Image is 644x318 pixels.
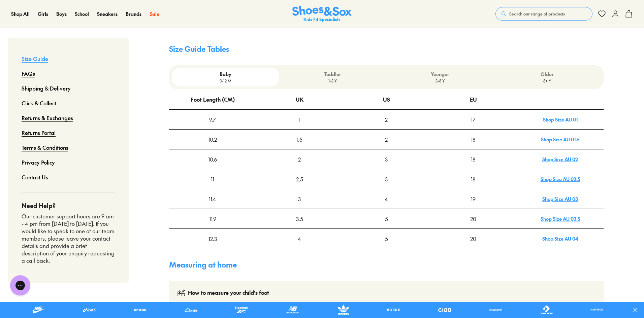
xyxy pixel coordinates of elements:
[11,10,30,17] a: Shop All
[256,229,343,248] div: 4
[22,96,56,110] a: Click & Collect
[430,150,516,169] div: 18
[389,78,491,84] p: 3-8 Y
[174,71,276,78] p: Baby
[430,110,516,129] div: 17
[22,155,55,170] a: Privacy Policy
[343,209,429,228] div: 5
[174,78,276,84] p: 0-12 M
[343,150,429,169] div: 3
[343,229,429,248] div: 5
[75,10,89,17] a: School
[430,229,516,248] div: 20
[541,136,579,143] a: Shop Size AU 01.5
[191,90,235,109] div: Foot Length (CM)
[7,273,34,298] iframe: Gorgias live chat messenger
[430,130,516,149] div: 18
[188,289,269,297] div: How to measure your child’s foot
[282,78,384,84] p: 1-3 Y
[430,170,516,188] div: 18
[496,78,598,84] p: 8+ Y
[169,259,604,270] h4: Measuring at home
[430,189,516,208] div: 19
[256,170,343,188] div: 2.5
[543,116,578,123] a: Shop Size AU 01
[343,170,429,188] div: 3
[169,189,256,208] div: 11.4
[126,10,141,17] a: Brands
[56,10,67,17] a: Boys
[256,130,343,149] div: 1.5
[389,71,491,78] p: Younger
[430,209,516,228] div: 20
[22,66,35,81] a: FAQs
[343,130,429,149] div: 2
[383,90,390,109] div: US
[343,110,429,129] div: 2
[169,110,256,129] div: 9.7
[22,110,73,125] a: Returns & Exchanges
[22,81,71,96] a: Shipping & Delivery
[509,11,565,17] span: Search our range of products
[542,235,578,242] a: Shop Size AU 04
[22,140,68,155] a: Terms & Conditions
[541,215,580,222] a: Shop Size AU 03.5
[22,170,48,184] a: Contact Us
[22,51,48,66] a: Size Guide
[496,71,598,78] p: Older
[542,196,578,202] a: Shop Size AU 03
[495,7,592,21] button: Search our range of products
[470,90,477,109] div: EU
[541,176,580,182] a: Shop Size AU 02.5
[169,229,256,248] div: 12.3
[169,150,256,169] div: 10.6
[169,130,256,149] div: 10.2
[256,209,343,228] div: 3.5
[169,209,256,228] div: 11.9
[22,125,56,140] a: Returns Portal
[38,10,48,17] a: Girls
[256,110,343,129] div: 1
[256,189,343,208] div: 3
[296,90,303,109] div: UK
[292,6,352,22] a: Shoes & Sox
[282,71,384,78] p: Toddler
[256,150,343,169] div: 2
[169,43,604,55] h4: Size Guide Tables
[292,6,352,22] img: SNS_Logo_Responsive.svg
[97,10,118,17] a: Sneakers
[22,201,115,210] h4: Need Help?
[542,156,578,163] a: Shop Size AU 02
[169,170,256,188] div: 11
[22,213,115,264] p: Our customer support hours are 9 am - 4 pm from [DATE] to [DATE]. If you would like to speak to o...
[150,10,159,17] a: Sale
[343,189,429,208] div: 4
